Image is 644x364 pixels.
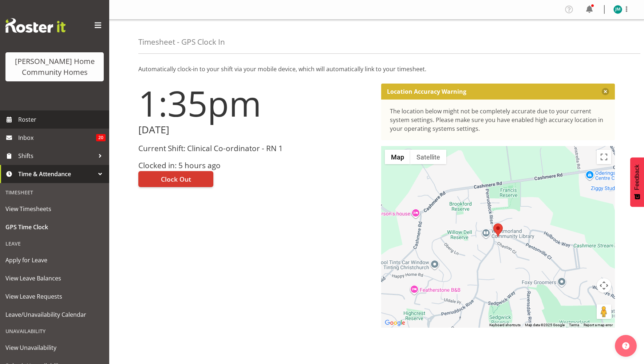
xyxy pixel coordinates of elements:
span: View Unavailability [5,342,104,353]
button: Close message [602,88,609,95]
a: View Unavailability [2,339,107,357]
span: 20 [96,134,106,141]
a: Open this area in Google Maps (opens a new window) [383,318,407,328]
button: Keyboard shortcuts [489,323,521,328]
div: Unavailability [2,324,107,339]
span: Roster [18,114,106,125]
span: Inbox [18,132,96,143]
button: Drag Pegman onto the map to open Street View [597,304,611,319]
div: Timesheet [2,185,107,200]
button: Feedback - Show survey [630,157,644,207]
a: Terms (opens in new tab) [569,323,579,327]
div: [PERSON_NAME] Home Community Homes [13,56,96,78]
button: Clock Out [138,171,213,187]
button: Toggle fullscreen view [597,150,611,164]
span: Leave/Unavailability Calendar [5,309,104,320]
span: Feedback [634,165,640,190]
div: Leave [2,236,107,251]
h1: 1:35pm [138,84,372,123]
p: Automatically clock-in to your shift via your mobile device, which will automatically link to you... [138,65,615,73]
a: Leave/Unavailability Calendar [2,306,107,324]
span: Apply for Leave [5,255,104,266]
a: View Leave Balances [2,269,107,287]
h3: Current Shift: Clinical Co-ordinator - RN 1 [138,144,372,153]
h4: Timesheet - GPS Clock In [138,38,225,46]
h3: Clocked in: 5 hours ago [138,161,372,170]
span: Map data ©2025 Google [525,323,565,327]
a: View Leave Requests [2,287,107,306]
a: Apply for Leave [2,251,107,269]
a: Report a map error [584,323,613,327]
p: Location Accuracy Warning [387,88,466,95]
img: help-xxl-2.png [622,342,629,349]
div: The location below might not be completely accurate due to your current system settings. Please m... [390,107,607,133]
h2: [DATE] [138,124,372,136]
button: Show street map [385,150,410,164]
a: View Timesheets [2,200,107,218]
span: GPS Time Clock [5,222,104,232]
span: Clock Out [161,174,191,184]
span: View Leave Requests [5,291,104,302]
span: Time & Attendance [18,169,95,179]
button: Show satellite imagery [410,150,446,164]
img: johanna-molina8557.jpg [613,5,622,14]
img: Google [383,318,407,328]
a: GPS Time Clock [2,218,107,236]
button: Map camera controls [597,278,611,293]
span: View Leave Balances [5,273,104,284]
span: Shifts [18,150,95,161]
img: Rosterit website logo [5,18,66,33]
span: View Timesheets [5,203,104,214]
